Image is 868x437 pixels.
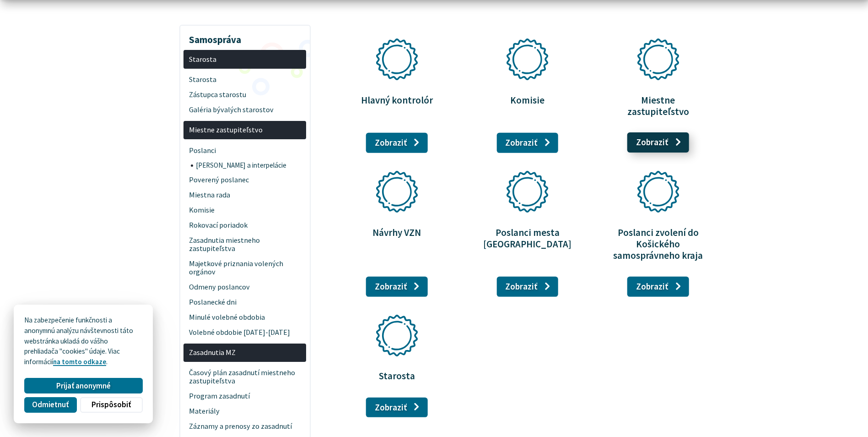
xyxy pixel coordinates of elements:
a: Časový plán zasadnutí miestneho zastupiteľstva [183,366,306,389]
span: Materiály [189,404,301,419]
span: Zasadnutia MZ [189,345,301,360]
a: Miestne zastupiteľstvo [183,121,306,140]
a: Starosta [183,72,306,87]
a: Materiály [183,404,306,419]
span: Poverený poslanec [189,173,301,188]
a: Zasadnutia MZ [183,344,306,362]
a: Zástupca starostu [183,87,306,102]
p: Hlavný kontrolór [349,94,445,106]
a: Miestna rada [183,188,306,203]
a: Poslanci [183,143,306,158]
span: Prijať anonymné [56,381,111,391]
a: Galéria bývalých starostov [183,102,306,117]
span: Starosta [189,52,301,67]
a: Volebné obdobie [DATE]-[DATE] [183,325,306,340]
span: Zasadnutia miestneho zastupiteľstva [189,233,301,257]
a: Starosta [183,50,306,69]
p: Komisie [480,94,576,106]
a: Odmeny poslancov [183,279,306,295]
button: Prijať anonymné [24,378,142,393]
span: [PERSON_NAME] a interpelácie [196,158,301,173]
h3: Samospráva [183,27,306,47]
a: Poslanecké dni [183,295,306,310]
span: Komisie [189,203,301,218]
p: Poslanci zvolení do Košického samosprávneho kraja [610,227,706,261]
span: Odmeny poslancov [189,279,301,295]
a: Zobraziť [366,397,428,417]
span: Zástupca starostu [189,87,301,102]
span: Prispôsobiť [92,400,131,410]
a: Minulé volebné obdobia [183,310,306,325]
a: Rokovací poriadok [183,218,306,233]
span: Rokovací poriadok [189,218,301,233]
a: Zobraziť [366,277,428,297]
a: Zobraziť [496,277,558,297]
span: Program zasadnutí [189,388,301,404]
p: Na zabezpečenie funkčnosti a anonymnú analýzu návštevnosti táto webstránka ukladá do vášho prehli... [24,315,142,367]
span: Záznamy a prenosy zo zasadnutí [189,419,301,434]
span: Starosta [189,72,301,87]
span: Galéria bývalých starostov [189,102,301,117]
span: Miestne zastupiteľstvo [189,123,301,138]
span: Miestna rada [189,188,301,203]
p: Miestne zastupiteľstvo [610,94,706,117]
p: Poslanci mesta [GEOGRAPHIC_DATA] [480,227,576,250]
a: Poverený poslanec [183,173,306,188]
span: Minulé volebné obdobia [189,310,301,325]
a: Zobraziť [627,132,689,153]
p: Návrhy VZN [349,227,445,238]
span: Poslanci [189,143,301,158]
a: na tomto odkaze [53,357,106,366]
a: Majetkové priznania volených orgánov [183,256,306,279]
span: Odmietnuť [32,400,69,410]
span: Poslanecké dni [189,295,301,310]
a: Komisie [183,203,306,218]
span: Volebné obdobie [DATE]-[DATE] [189,325,301,340]
span: Časový plán zasadnutí miestneho zastupiteľstva [189,366,301,389]
a: Záznamy a prenosy zo zasadnutí [183,419,306,434]
span: Majetkové priznania volených orgánov [189,256,301,279]
button: Prispôsobiť [80,397,142,413]
a: Zobraziť [496,133,558,153]
a: Zobraziť [627,277,689,297]
a: [PERSON_NAME] a interpelácie [191,158,307,173]
a: Zasadnutia miestneho zastupiteľstva [183,233,306,257]
a: Program zasadnutí [183,388,306,404]
p: Starosta [349,370,445,382]
a: Zobraziť [366,133,428,153]
button: Odmietnuť [24,397,76,413]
